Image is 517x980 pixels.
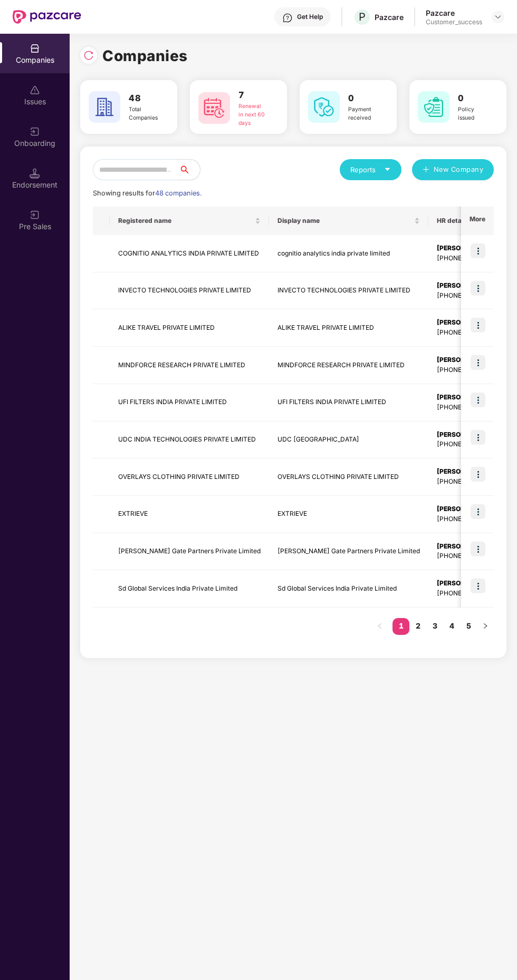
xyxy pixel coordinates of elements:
span: 48 companies. [155,189,202,197]
a: 5 [460,618,477,634]
div: [PERSON_NAME] [437,467,494,477]
td: [PERSON_NAME] Gate Partners Private Limited [110,533,269,571]
span: left [377,623,383,629]
button: left [371,618,388,635]
td: INVECTO TECHNOLOGIES PRIVATE LIMITED [269,272,428,310]
h3: 0 [458,92,486,105]
td: cognitio analytics india private limited [269,235,428,272]
td: Sd Global Services India Private Limited [110,570,269,607]
th: More [461,207,494,235]
th: HR details [428,207,503,235]
img: icon [471,318,485,332]
img: icon [471,355,485,370]
div: Payment received [348,105,377,123]
button: plusNew Company [412,159,494,180]
div: [PERSON_NAME] [437,504,494,514]
div: Policy issued [458,105,486,123]
td: EXTRIEVE [110,496,269,533]
li: 2 [409,618,426,635]
span: caret-down [384,166,391,173]
img: svg+xml;base64,PHN2ZyBpZD0iSGVscC0zMngzMiIgeG1sbnM9Imh0dHA6Ly93d3cudzMub3JnLzIwMDAvc3ZnIiB3aWR0aD... [282,13,293,23]
img: icon [471,579,485,593]
div: [PHONE_NUMBER] [437,551,494,561]
li: Next Page [477,618,494,635]
a: 4 [443,618,460,634]
img: icon [471,504,485,519]
th: Display name [269,207,428,235]
td: ALIKE TRAVEL PRIVATE LIMITED [269,309,428,347]
img: icon [471,467,485,482]
img: icon [471,281,485,296]
li: 5 [460,618,477,635]
h3: 7 [238,89,267,102]
span: Registered name [118,217,253,225]
div: [PHONE_NUMBER] [437,365,494,375]
div: [PERSON_NAME] [437,579,494,589]
img: svg+xml;base64,PHN2ZyBpZD0iQ29tcGFuaWVzIiB4bWxucz0iaHR0cDovL3d3dy53My5vcmcvMjAwMC9zdmciIHdpZHRoPS... [30,43,40,54]
div: [PERSON_NAME] [437,393,494,403]
div: Renewal in next 60 days [238,102,267,128]
td: OVERLAYS CLOTHING PRIVATE LIMITED [110,458,269,496]
span: right [482,623,489,629]
td: ALIKE TRAVEL PRIVATE LIMITED [110,309,269,347]
div: Pazcare [426,8,482,18]
img: icon [471,393,485,407]
td: EXTRIEVE [269,496,428,533]
img: icon [471,542,485,556]
img: svg+xml;base64,PHN2ZyBpZD0iRHJvcGRvd24tMzJ4MzIiIHhtbG5zPSJodHRwOi8vd3d3LnczLm9yZy8yMDAwL3N2ZyIgd2... [494,13,502,21]
div: [PHONE_NUMBER] [437,589,494,599]
div: [PHONE_NUMBER] [437,403,494,413]
a: 1 [392,618,409,634]
div: [PERSON_NAME] [437,243,494,253]
td: UDC [GEOGRAPHIC_DATA] [269,422,428,459]
td: OVERLAYS CLOTHING PRIVATE LIMITED [269,458,428,496]
span: plus [423,166,429,174]
img: icon [471,430,485,445]
a: 3 [426,618,443,634]
li: 3 [426,618,443,635]
h3: 48 [129,92,157,105]
td: COGNITIO ANALYTICS INDIA PRIVATE LIMITED [110,235,269,272]
td: UDC INDIA TECHNOLOGIES PRIVATE LIMITED [110,422,269,459]
div: [PHONE_NUMBER] [437,328,494,338]
div: [PERSON_NAME] [437,430,494,440]
td: INVECTO TECHNOLOGIES PRIVATE LIMITED [110,272,269,310]
div: [PHONE_NUMBER] [437,291,494,301]
div: [PHONE_NUMBER] [437,477,494,487]
td: Sd Global Services India Private Limited [269,570,428,607]
div: [PHONE_NUMBER] [437,253,494,263]
img: svg+xml;base64,PHN2ZyB3aWR0aD0iMjAiIGhlaWdodD0iMjAiIHZpZXdCb3g9IjAgMCAyMCAyMCIgZmlsbD0ibm9uZSIgeG... [30,126,40,137]
img: svg+xml;base64,PHN2ZyB4bWxucz0iaHR0cDovL3d3dy53My5vcmcvMjAwMC9zdmciIHdpZHRoPSI2MCIgaGVpZ2h0PSI2MC... [198,92,230,124]
div: [PHONE_NUMBER] [437,514,494,524]
div: Get Help [297,13,323,21]
li: 4 [443,618,460,635]
img: New Pazcare Logo [13,10,81,24]
td: MINDFORCE RESEARCH PRIVATE LIMITED [110,347,269,384]
span: New Company [434,164,484,175]
td: [PERSON_NAME] Gate Partners Private Limited [269,533,428,571]
img: svg+xml;base64,PHN2ZyBpZD0iSXNzdWVzX2Rpc2FibGVkIiB4bWxucz0iaHR0cDovL3d3dy53My5vcmcvMjAwMC9zdmciIH... [30,85,40,95]
th: Registered name [110,207,269,235]
li: 1 [392,618,409,635]
div: [PERSON_NAME] [437,542,494,552]
div: Total Companies [129,105,157,123]
button: right [477,618,494,635]
img: svg+xml;base64,PHN2ZyB4bWxucz0iaHR0cDovL3d3dy53My5vcmcvMjAwMC9zdmciIHdpZHRoPSI2MCIgaGVpZ2h0PSI2MC... [89,91,120,123]
div: [PHONE_NUMBER] [437,439,494,449]
div: Pazcare [375,12,404,22]
h1: Companies [102,44,188,67]
span: search [178,165,200,174]
button: search [178,159,200,180]
img: svg+xml;base64,PHN2ZyB4bWxucz0iaHR0cDovL3d3dy53My5vcmcvMjAwMC9zdmciIHdpZHRoPSI2MCIgaGVpZ2h0PSI2MC... [418,91,449,123]
div: [PERSON_NAME] [437,281,494,291]
div: Reports [350,164,391,175]
div: Customer_success [426,18,482,26]
td: MINDFORCE RESEARCH PRIVATE LIMITED [269,347,428,384]
img: svg+xml;base64,PHN2ZyB3aWR0aD0iMjAiIGhlaWdodD0iMjAiIHZpZXdCb3g9IjAgMCAyMCAyMCIgZmlsbD0ibm9uZSIgeG... [30,210,40,220]
img: icon [471,243,485,258]
span: Showing results for [93,189,202,197]
div: [PERSON_NAME] [437,318,494,328]
img: svg+xml;base64,PHN2ZyBpZD0iUmVsb2FkLTMyeDMyIiB4bWxucz0iaHR0cDovL3d3dy53My5vcmcvMjAwMC9zdmciIHdpZH... [83,50,94,61]
img: svg+xml;base64,PHN2ZyB3aWR0aD0iMTQuNSIgaGVpZ2h0PSIxNC41IiB2aWV3Qm94PSIwIDAgMTYgMTYiIGZpbGw9Im5vbm... [30,168,40,179]
li: Previous Page [371,618,388,635]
